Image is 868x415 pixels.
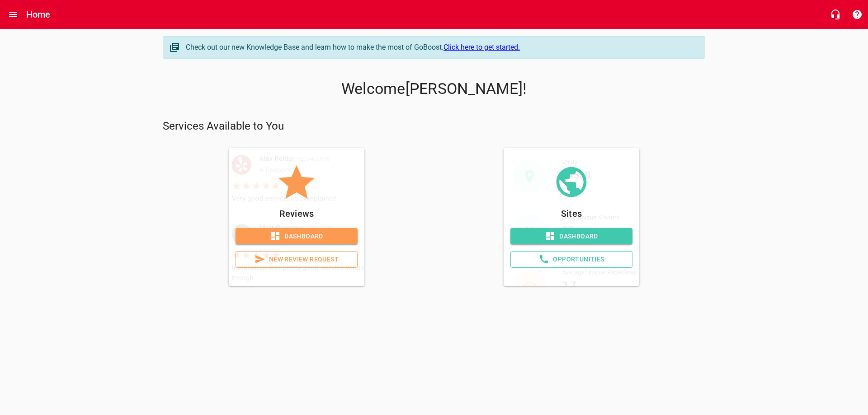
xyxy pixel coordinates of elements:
[510,251,632,268] a: Opportunities
[243,231,350,242] span: Dashboard
[186,42,696,53] div: Check out our new Knowledge Base and learn how to make the most of GoBoost.
[846,4,868,25] button: Support Portal
[236,206,358,221] p: Reviews
[163,119,705,134] p: Services Available to You
[26,7,51,22] h6: Home
[518,231,625,242] span: Dashboard
[510,206,632,221] p: Sites
[163,80,705,98] p: Welcome [PERSON_NAME] !
[2,4,24,25] button: Open drawer
[236,228,358,245] a: Dashboard
[825,4,846,25] button: Live Chat
[510,228,632,245] a: Dashboard
[518,254,625,265] span: Opportunities
[236,251,358,268] a: New Review Request
[443,43,520,51] a: Click here to get started.
[243,254,350,265] span: New Review Request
